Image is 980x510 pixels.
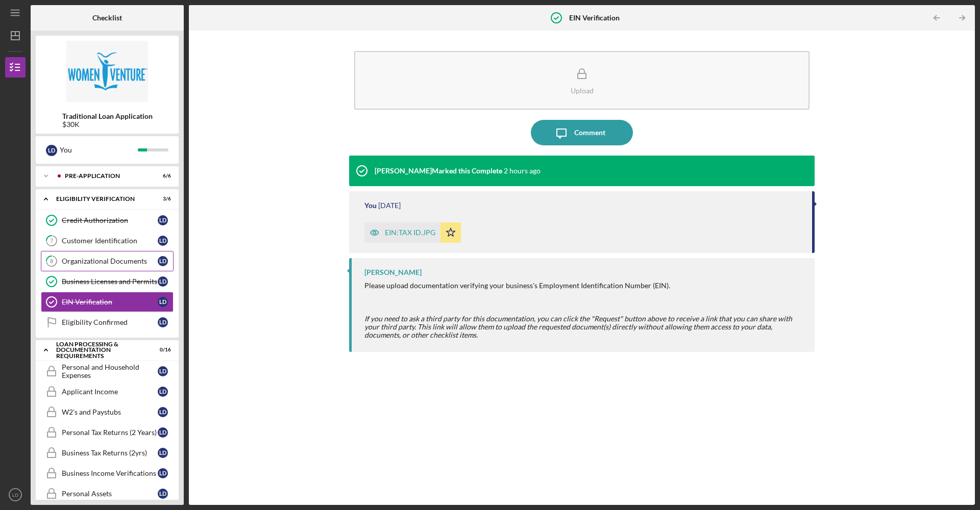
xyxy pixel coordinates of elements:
[5,484,26,505] button: LD
[354,51,810,110] button: Upload
[41,402,174,422] a: W2's and PaystubsLD
[364,268,422,276] div: [PERSON_NAME]
[62,363,158,379] div: Personal and Household Expenses
[364,282,804,290] div: Please upload documentation verifying your business's Employment Identification Number (EIN).
[158,468,168,478] div: L D
[158,489,168,499] div: L D
[378,201,401,210] time: 2025-08-18 23:37
[41,210,174,231] a: Credit AuthorizationLD
[41,463,174,483] a: Business Income VerificationsLD
[158,387,168,397] div: L D
[92,14,122,22] b: Checklist
[569,14,620,22] b: EIN Verification
[364,314,792,339] span: If you need to ask a third party for this documentation, you can click the "Request" button above...
[56,341,145,359] div: Loan Processing & Documentation Requirements
[62,408,158,416] div: W2's and Paystubs
[158,407,168,417] div: L D
[375,167,502,175] div: [PERSON_NAME] Marked this Complete
[41,231,174,251] a: 7Customer IdentificationLD
[504,167,541,175] time: 2025-08-27 22:43
[158,276,168,287] div: L D
[153,196,171,202] div: 3 / 6
[56,196,145,202] div: Eligibility Verification
[62,237,158,245] div: Customer Identification
[158,215,168,225] div: L D
[158,448,168,458] div: L D
[62,277,158,286] div: Business Licenses and Permits
[12,492,18,498] text: LD
[62,257,158,265] div: Organizational Documents
[153,347,171,353] div: 0 / 16
[41,312,174,333] a: Eligibility ConfirmedLD
[41,381,174,402] a: Applicant IncomeLD
[153,173,171,179] div: 6 / 6
[50,258,53,265] tspan: 8
[385,228,435,237] div: EIN:TAX ID.JPG
[62,318,158,326] div: Eligibility Confirmed
[41,271,174,292] a: Business Licenses and PermitsLD
[41,361,174,381] a: Personal and Household ExpensesLD
[50,238,54,244] tspan: 7
[531,120,633,145] button: Comment
[158,317,168,327] div: L D
[574,120,605,145] div: Comment
[65,173,145,179] div: Pre-Application
[41,422,174,443] a: Personal Tax Returns (2 Years)LD
[46,145,57,156] div: L D
[41,251,174,271] a: 8Organizational DocumentsLD
[571,87,594,94] div: Upload
[62,120,153,129] div: $30K
[62,428,158,437] div: Personal Tax Returns (2 Years)
[41,443,174,463] a: Business Tax Returns (2yrs)LD
[158,256,168,266] div: L D
[158,427,168,438] div: L D
[41,292,174,312] a: EIN VerificationLD
[62,449,158,457] div: Business Tax Returns (2yrs)
[62,469,158,477] div: Business Income Verifications
[62,298,158,306] div: EIN Verification
[62,388,158,396] div: Applicant Income
[36,41,179,102] img: Product logo
[158,297,168,307] div: L D
[158,366,168,376] div: L D
[62,490,158,498] div: Personal Assets
[62,112,153,120] b: Traditional Loan Application
[60,141,138,159] div: You
[364,201,377,210] div: You
[158,236,168,246] div: L D
[41,483,174,504] a: Personal AssetsLD
[62,216,158,224] div: Credit Authorization
[364,222,461,243] button: EIN:TAX ID.JPG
